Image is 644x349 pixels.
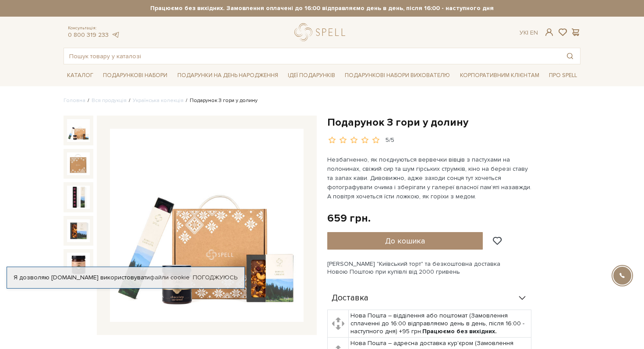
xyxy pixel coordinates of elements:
li: Подарунок З гори у долину [184,97,258,105]
a: 0 800 319 233 [68,31,109,39]
img: Подарунок З гори у долину [110,129,304,322]
a: Подарунки на День народження [174,69,282,82]
a: telegram [111,31,120,39]
h1: Подарунок З гори у долину [327,116,580,129]
div: [PERSON_NAME] "Київський торт" та безкоштовна доставка Новою Поштою при купівлі від 2000 гривень [327,260,580,276]
img: Подарунок З гори у долину [67,186,90,208]
img: Подарунок З гори у долину [67,219,90,242]
input: Пошук товару у каталозі [64,48,560,64]
img: Подарунок З гори у долину [67,119,90,142]
span: | [527,29,528,36]
p: Незбагненно, як поєднуються вервечки вівців з пастухами на полонинах, свіжий сир та шум гірських ... [327,155,533,201]
div: Ук [520,29,538,37]
div: 5/5 [386,136,394,145]
a: Подарункові набори вихователю [341,68,453,83]
span: До кошика [385,236,425,246]
a: Корпоративним клієнтам [456,68,543,83]
a: Головна [64,97,85,104]
a: Каталог [64,69,97,82]
a: Погоджуюсь [193,274,237,282]
img: Подарунок З гори у долину [67,152,90,175]
td: Нова Пошта – відділення або поштомат (Замовлення сплаченні до 16:00 відправляємо день в день, піс... [349,310,531,338]
a: Українська колекція [133,97,184,104]
a: Ідеї подарунків [284,69,339,82]
a: файли cookie [150,274,190,281]
a: Подарункові набори [99,69,171,82]
strong: Працюємо без вихідних. Замовлення оплачені до 16:00 відправляємо день в день, після 16:00 - насту... [64,4,580,12]
div: 659 грн. [327,212,371,225]
div: Я дозволяю [DOMAIN_NAME] використовувати [7,274,244,282]
b: Працюємо без вихідних. [422,328,497,335]
span: Доставка [332,294,368,302]
button: До кошика [327,232,483,250]
span: Консультація: [68,25,120,31]
a: Про Spell [545,69,580,82]
a: En [530,29,538,36]
img: Подарунок З гори у долину [67,253,90,275]
button: Пошук товару у каталозі [560,48,580,64]
a: logo [294,23,349,41]
a: Вся продукція [92,97,127,104]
